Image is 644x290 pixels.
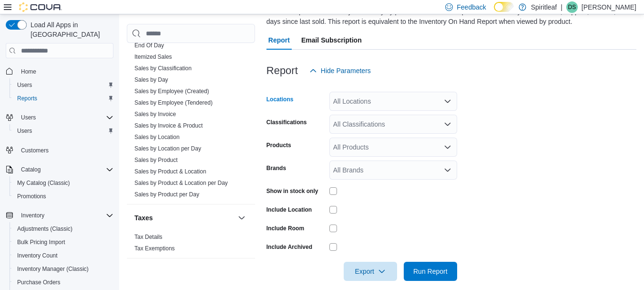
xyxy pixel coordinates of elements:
[2,209,117,222] button: Inventory
[17,81,32,89] span: Users
[444,97,451,105] button: Open list of options
[266,187,318,195] label: Show in stock only
[13,250,61,261] a: Inventory Count
[13,236,69,248] a: Bulk Pricing Import
[10,176,117,190] button: My Catalog (Classic)
[134,168,206,175] span: Sales by Product & Location
[266,243,312,251] label: Include Archived
[21,212,44,219] span: Inventory
[13,277,64,288] a: Purchase Orders
[134,64,192,72] span: Sales by Classification
[10,249,117,262] button: Inventory Count
[13,223,76,235] a: Adjustments (Classic)
[127,40,255,204] div: Sales
[568,1,576,13] span: DS
[582,1,636,13] p: [PERSON_NAME]
[134,180,228,186] a: Sales by Product & Location per Day
[266,141,291,149] label: Products
[13,223,113,235] span: Adjustments (Classic)
[127,231,255,258] div: Taxes
[17,164,113,175] span: Catalog
[17,145,52,156] a: Customers
[266,118,307,126] label: Classifications
[134,245,175,252] span: Tax Exemptions
[266,7,632,27] div: View a snapshot of inventory availability by product. You can view products in stock by classific...
[17,225,72,233] span: Adjustments (Classic)
[134,122,203,129] a: Sales by Invoice & Product
[134,122,203,129] span: Sales by Invoice & Product
[2,143,117,157] button: Customers
[2,111,117,124] button: Users
[134,213,234,223] button: Taxes
[13,125,36,137] a: Users
[17,193,46,200] span: Promotions
[13,250,113,261] span: Inventory Count
[457,2,486,12] span: Feedback
[17,66,40,77] a: Home
[134,245,175,252] a: Tax Exemptions
[134,234,163,240] a: Tax Details
[134,168,206,175] a: Sales by Product & Location
[134,191,199,198] span: Sales by Product per Day
[17,252,58,259] span: Inventory Count
[13,125,113,137] span: Users
[17,179,70,187] span: My Catalog (Classic)
[2,163,117,176] button: Catalog
[17,265,89,273] span: Inventory Manager (Classic)
[134,110,176,118] span: Sales by Invoice
[17,112,40,123] button: Users
[13,93,113,104] span: Reports
[13,79,113,91] span: Users
[13,191,113,202] span: Promotions
[134,87,209,95] span: Sales by Employee (Created)
[19,2,62,12] img: Cova
[301,31,362,50] span: Email Subscription
[266,206,312,214] label: Include Location
[17,279,61,286] span: Purchase Orders
[444,166,451,174] button: Open list of options
[21,68,36,75] span: Home
[413,267,448,276] span: Run Report
[566,1,578,13] div: Danielle S
[266,225,304,232] label: Include Room
[531,1,557,13] p: Spiritleaf
[236,212,247,224] button: Taxes
[134,42,164,49] span: End Of Day
[21,147,49,154] span: Customers
[266,164,286,172] label: Brands
[17,210,113,221] span: Inventory
[10,124,117,138] button: Users
[494,2,514,12] input: Dark Mode
[134,53,172,61] span: Itemized Sales
[17,95,37,102] span: Reports
[134,76,168,84] span: Sales by Day
[10,222,117,236] button: Adjustments (Classic)
[13,177,113,189] span: My Catalog (Classic)
[10,92,117,105] button: Reports
[134,88,209,95] a: Sales by Employee (Created)
[10,78,117,92] button: Users
[134,145,201,152] span: Sales by Location per Day
[134,111,176,118] a: Sales by Invoice
[134,42,164,49] a: End Of Day
[306,61,375,80] button: Hide Parameters
[13,236,113,248] span: Bulk Pricing Import
[17,164,44,175] button: Catalog
[2,64,117,78] button: Home
[17,238,65,246] span: Bulk Pricing Import
[13,177,74,189] a: My Catalog (Classic)
[134,65,192,72] a: Sales by Classification
[266,96,294,103] label: Locations
[134,99,213,106] a: Sales by Employee (Tendered)
[349,262,391,281] span: Export
[13,263,92,275] a: Inventory Manager (Classic)
[134,145,201,152] a: Sales by Location per Day
[17,65,113,77] span: Home
[561,1,562,13] p: |
[17,127,32,135] span: Users
[134,213,153,223] h3: Taxes
[134,99,213,107] span: Sales by Employee (Tendered)
[134,156,178,164] span: Sales by Product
